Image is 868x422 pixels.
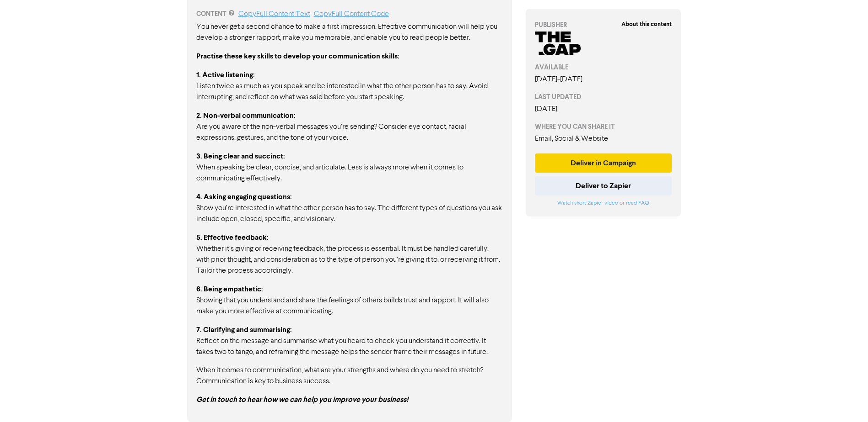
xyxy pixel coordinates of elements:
[196,111,296,120] strong: 2. Non-verbal communication:
[196,192,292,201] strong: 4. Asking engaging questions:
[196,151,503,184] p: When speaking be clear, concise, and articulate. Less is always more when it comes to communicati...
[621,21,672,28] strong: About this content
[196,21,503,43] p: You never get a second chance to make a first impression. Effective communication will help you d...
[196,110,503,143] p: Are you aware of the non-verbal messages you’re sending? Consider eye contact, facial expressions...
[196,52,399,61] strong: Practise these key skills to develop your communication skills:
[196,395,408,404] em: Get in touch to hear how we can help you improve your business!
[238,11,310,18] a: Copy Full Content Text
[196,324,503,358] p: Reflect on the message and summarise what you heard to check you understand it correctly. It take...
[535,133,672,144] div: Email, Social & Website
[196,232,503,276] p: Whether it’s giving or receiving feedback, the process is essential. It must be handled carefully...
[196,191,503,225] p: Show you’re interested in what the other person has to say. The different types of questions you ...
[557,200,618,206] a: Watch short Zapier video
[535,199,672,207] div: or
[626,200,649,206] a: read FAQ
[535,92,672,102] div: LAST UPDATED
[535,74,672,85] div: [DATE] - [DATE]
[314,11,389,18] a: Copy Full Content Code
[196,9,503,20] div: CONTENT
[535,104,672,115] div: [DATE]
[196,285,263,294] strong: 6. Being empathetic:
[196,325,292,334] strong: 7. Clarifying and summarising:
[535,153,672,173] button: Deliver in Campaign
[196,70,255,79] strong: 1. Active listening:
[196,365,503,387] p: When it comes to communication, what are your strengths and where do you need to stretch? Communi...
[535,63,672,72] div: AVAILABLE
[822,378,868,422] iframe: Chat Widget
[535,20,672,30] div: PUBLISHER
[535,122,672,132] div: WHERE YOU CAN SHARE IT
[196,284,503,317] p: Showing that you understand and share the feelings of others builds trust and rapport. It will al...
[196,152,285,161] strong: 3. Being clear and succinct:
[196,233,269,242] strong: 5. Effective feedback:
[535,176,672,195] button: Deliver to Zapier
[196,69,503,103] p: Listen twice as much as you speak and be interested in what the other person has to say. Avoid in...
